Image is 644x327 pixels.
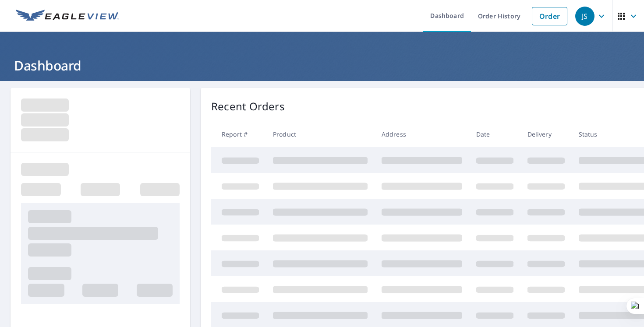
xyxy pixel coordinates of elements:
h1: Dashboard [11,56,633,74]
div: JS [575,7,594,26]
th: Date [469,121,520,147]
p: Recent Orders [211,98,285,114]
img: EV Logo [16,10,119,23]
th: Delivery [520,121,572,147]
th: Report # [211,121,266,147]
a: Order [532,7,567,25]
th: Address [375,121,469,147]
th: Product [266,121,375,147]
